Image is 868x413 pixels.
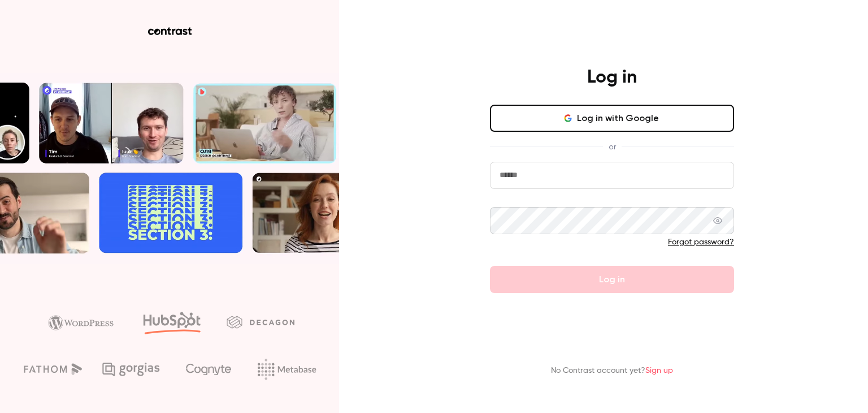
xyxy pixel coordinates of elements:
[227,316,294,328] img: decagon
[668,238,734,246] a: Forgot password?
[587,66,637,89] h4: Log in
[551,365,673,377] p: No Contrast account yet?
[490,105,734,132] button: Log in with Google
[603,141,622,153] span: or
[645,367,673,375] a: Sign up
